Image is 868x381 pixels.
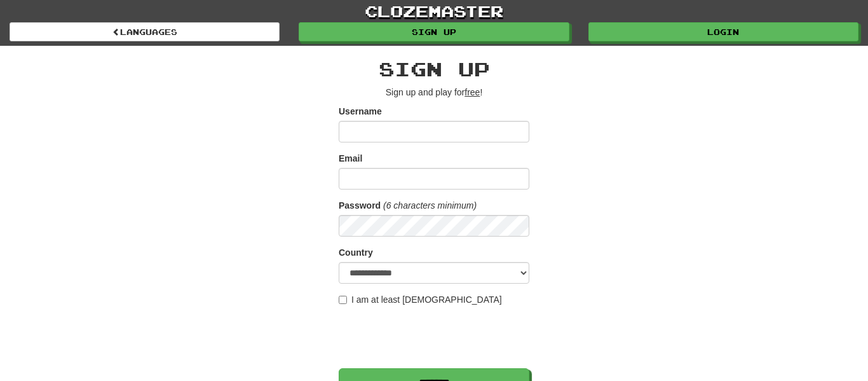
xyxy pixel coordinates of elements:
iframe: reCAPTCHA [339,312,532,362]
a: Sign up [299,22,569,41]
label: I am at least [DEMOGRAPHIC_DATA] [339,293,502,306]
a: Login [588,22,858,41]
label: Username [339,105,382,118]
label: Password [339,199,381,212]
em: (6 characters minimum) [383,200,477,211]
u: free [465,87,480,97]
p: Sign up and play for ! [339,86,529,99]
label: Email [339,152,362,165]
a: Languages [10,22,280,41]
input: I am at least [DEMOGRAPHIC_DATA] [339,296,347,304]
label: Country [339,246,373,259]
h2: Sign up [339,59,529,80]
